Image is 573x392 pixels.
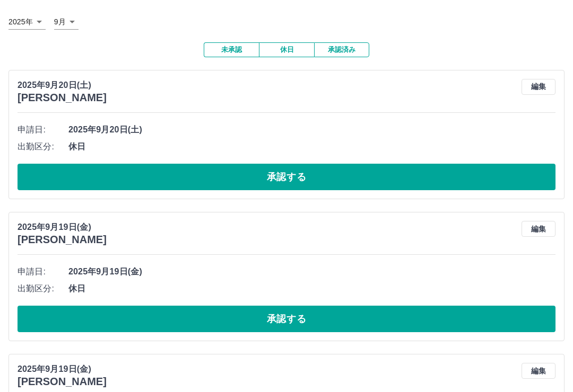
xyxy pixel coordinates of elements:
p: 2025年9月19日(金) [18,221,107,234]
span: 出勤区分: [18,140,68,153]
span: 出勤区分: [18,282,68,295]
span: 申請日: [18,265,68,278]
span: 2025年9月19日(金) [68,265,555,278]
span: 休日 [68,140,555,153]
button: 編集 [522,79,555,95]
button: 休日 [259,42,314,57]
button: 承認する [18,306,555,332]
div: 9月 [54,14,79,30]
button: 未承認 [204,42,259,57]
span: 2025年9月20日(土) [68,123,555,136]
button: 承認する [18,164,555,190]
p: 2025年9月19日(金) [18,363,107,376]
button: 承認済み [314,42,369,57]
span: 休日 [68,282,555,295]
p: 2025年9月20日(土) [18,79,107,92]
span: 申請日: [18,123,68,136]
button: 編集 [522,363,555,379]
button: 編集 [522,221,555,237]
h3: [PERSON_NAME] [18,92,107,104]
h3: [PERSON_NAME] [18,376,107,388]
h3: [PERSON_NAME] [18,234,107,246]
div: 2025年 [8,14,46,30]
